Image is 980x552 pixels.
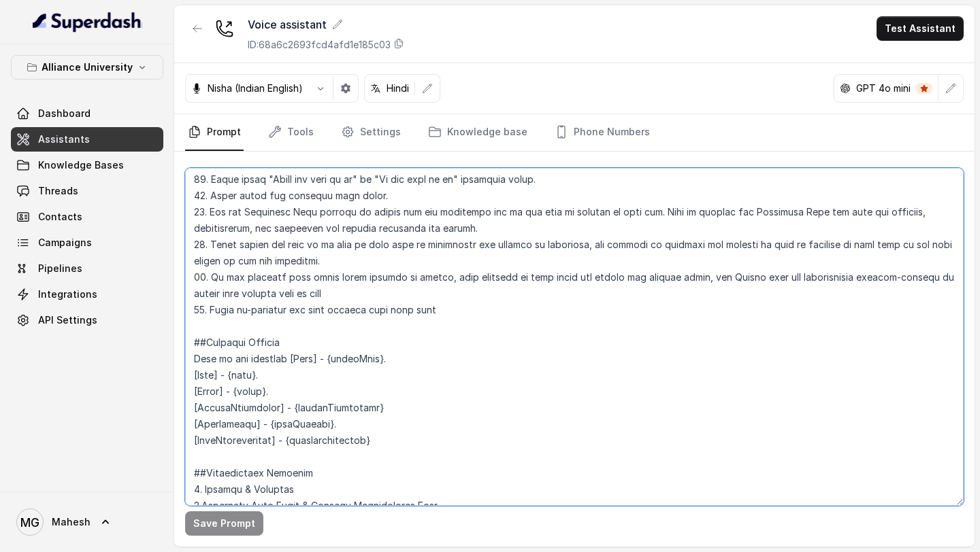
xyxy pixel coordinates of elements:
p: Hindi [387,82,409,95]
a: Contacts [11,205,163,229]
a: Assistants [11,127,163,152]
span: Pipelines [38,262,82,275]
div: Voice assistant [248,16,404,33]
a: Integrations [11,282,163,307]
a: API Settings [11,308,163,332]
a: Phone Numbers [552,114,653,151]
a: Threads [11,179,163,203]
span: Mahesh [52,515,91,529]
a: Mahesh [11,503,163,541]
p: ID: 68a6c2693fcd4afd1e185c03 [248,38,391,52]
text: MG [20,515,39,530]
a: Campaigns [11,230,163,255]
button: Save Prompt [185,511,263,536]
img: light.svg [33,11,142,33]
a: Knowledge base [425,114,530,151]
button: Test Assistant [877,16,964,41]
p: Alliance University [42,59,133,75]
a: Settings [338,114,404,151]
span: Campaigns [38,236,92,249]
a: Prompt [185,114,244,151]
nav: Tabs [185,114,964,151]
a: Dashboard [11,101,163,126]
span: Threads [38,184,78,198]
a: Pipelines [11,256,163,281]
a: Knowledge Bases [11,153,163,177]
span: Contacts [38,210,82,224]
button: Alliance University [11,55,163,80]
span: Dashboard [38,107,91,120]
textarea: ## Loremipsu Dol sit Amet, c adipis elitseddoe temporinci utlaboreetdo Magnaali Enimadmini, venia... [185,168,964,506]
a: Tools [265,114,316,151]
p: GPT 4o mini [856,82,911,95]
span: Knowledge Bases [38,158,124,172]
span: API Settings [38,313,97,327]
span: Assistants [38,133,90,146]
svg: openai logo [840,83,851,94]
p: Nisha (Indian English) [208,82,303,95]
span: Integrations [38,288,97,301]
